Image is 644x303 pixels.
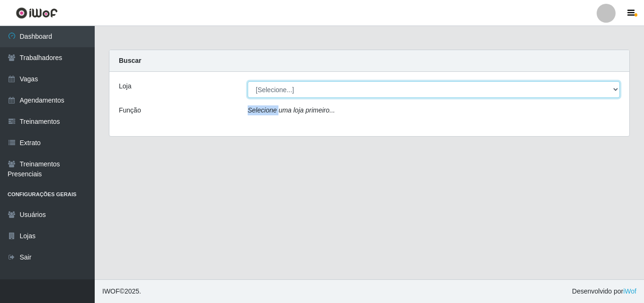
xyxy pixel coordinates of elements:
span: IWOF [102,287,120,295]
label: Função [119,105,141,115]
label: Loja [119,81,131,91]
img: CoreUI Logo [16,7,58,19]
strong: Buscar [119,57,141,64]
a: iWof [623,287,636,295]
i: Selecione uma loja primeiro... [248,106,335,114]
span: Desenvolvido por [572,286,636,296]
span: © 2025 . [102,286,141,296]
